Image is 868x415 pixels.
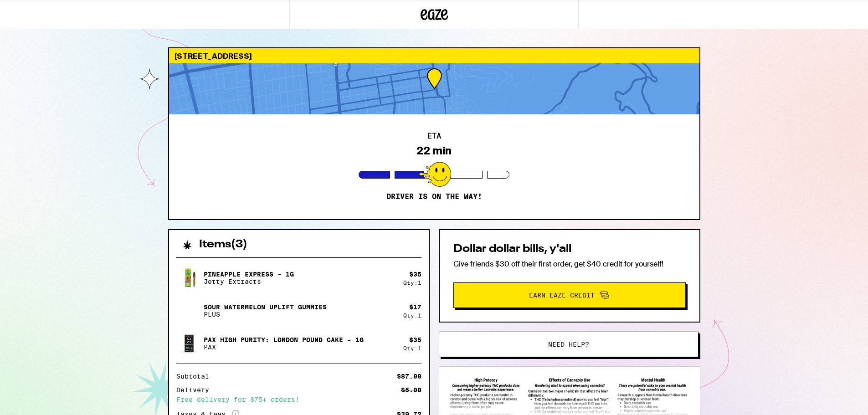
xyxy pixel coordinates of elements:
p: Jetty Extracts [204,278,294,285]
div: [STREET_ADDRESS] [169,48,699,63]
div: Delivery [176,387,216,393]
div: Subtotal [176,373,216,379]
h2: ETA [427,133,441,140]
button: Earn Eaze Credit [453,282,686,308]
div: $87.00 [397,373,421,379]
p: Pineapple Express - 1g [204,271,294,278]
p: Give friends $30 off their first order, get $40 credit for yourself! [453,259,686,269]
p: Driver is on the way! [386,192,482,201]
div: Qty: 1 [403,280,421,286]
p: PLUS [204,311,327,318]
div: $ 35 [409,271,421,278]
p: Pax High Purity: London Pound Cake - 1g [204,336,364,343]
span: Earn Eaze Credit [529,292,595,298]
img: Pax High Purity: London Pound Cake - 1g [176,331,202,356]
h2: Items ( 3 ) [199,239,247,250]
button: Need help? [439,332,699,357]
div: Free delivery for $75+ orders! [176,396,421,403]
img: Sour Watermelon UPLIFT Gummies [176,298,202,323]
img: Pineapple Express - 1g [176,265,202,291]
div: $ 35 [409,336,421,343]
div: 22 min [416,144,452,157]
div: $5.00 [401,387,421,393]
div: $ 17 [409,303,421,311]
p: Sour Watermelon UPLIFT Gummies [204,303,327,311]
p: PAX [204,343,364,351]
span: Need help? [548,341,589,348]
div: Qty: 1 [403,345,421,351]
div: Qty: 1 [403,313,421,318]
h2: Dollar dollar bills, y'all [453,244,686,255]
